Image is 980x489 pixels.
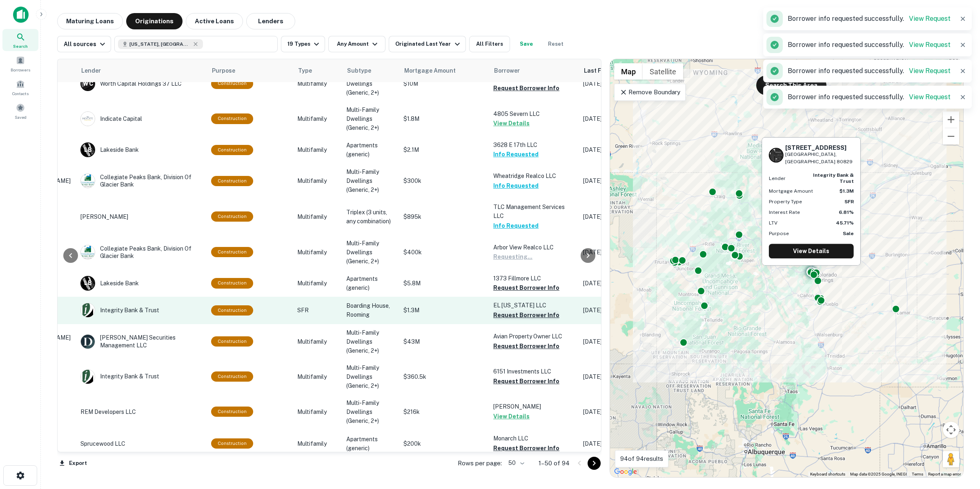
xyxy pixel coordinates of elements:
button: 19 Types [281,36,325,52]
p: 6151 Investments LLC [493,367,575,376]
span: Mortgage Amount [404,66,466,76]
a: Saved [2,100,38,122]
span: Borrower [494,66,520,76]
button: Active Loans [186,13,243,29]
p: Boarding House, Rooming [346,301,395,319]
div: Integrity Bank & Trust [80,303,203,318]
span: Map data ©2025 Google, INEGI [850,472,907,476]
a: View Request [909,93,951,101]
button: Save your search to get updates of matches that match your search criteria. [513,36,539,52]
p: [PERSON_NAME] [493,402,575,411]
div: Originated Last Year [395,39,462,49]
p: 4805 Severn LLC [493,109,575,118]
strong: Sale [843,231,854,236]
p: LTV [769,219,777,227]
button: Request Borrower Info [493,341,559,351]
p: $360.5k [403,372,485,381]
div: This loan purpose was for construction [211,438,253,449]
span: [US_STATE], [GEOGRAPHIC_DATA] [129,40,191,48]
div: All sources [64,39,107,49]
div: This loan purpose was for construction [211,407,253,417]
p: Wheatridge Realco LLC [493,171,575,180]
a: Contacts [2,76,38,98]
img: picture [81,112,95,126]
button: Info Requested [493,149,539,159]
p: $1.8M [403,114,485,123]
button: Request Borrower Info [493,376,559,386]
p: EL [US_STATE] LLC [493,301,575,310]
p: $216k [403,407,485,416]
p: $2.1M [403,145,485,154]
p: Multi-Family Dwellings (Generic, 2+) [346,70,395,97]
div: This loan purpose was for construction [211,211,253,222]
div: Collegiate Peaks Bank, Division Of Glacier Bank [80,245,203,260]
div: Lakeside Bank [80,142,203,157]
p: Multifamily [297,372,338,381]
p: Borrower info requested successfully. [788,40,951,50]
a: View Request [909,15,951,22]
div: Search [2,29,38,51]
div: This loan purpose was for construction [211,145,253,155]
p: L B [84,146,91,154]
p: Remove Boundary [619,87,680,97]
p: Arbor View Realco LLC [493,243,575,252]
p: Interest Rate [769,209,800,216]
p: Multi-Family Dwellings (Generic, 2+) [346,328,395,355]
button: Maturing Loans [57,13,123,29]
p: Multifamily [297,176,338,185]
p: $5.8M [403,279,485,288]
strong: 6.81% [839,209,854,215]
p: Borrower info requested successfully. [788,92,951,102]
button: Info Requested [493,181,539,191]
button: Originations [126,13,183,29]
div: This loan purpose was for construction [211,336,253,347]
button: Lenders [246,13,295,29]
p: Multifamily [297,212,338,221]
strong: SFR [844,199,854,204]
img: picture [81,303,95,317]
p: SFR [297,306,338,315]
img: picture [81,370,95,384]
p: Multi-Family Dwellings (Generic, 2+) [346,398,395,425]
div: [PERSON_NAME] Securities Management LLC [80,334,203,349]
p: Lender [769,175,786,182]
a: Borrowers [2,53,38,75]
p: 1373 Fillmore LLC [493,274,575,283]
p: Sprucewood LLC [80,439,203,448]
div: This loan purpose was for construction [211,113,253,124]
p: Monarch LLC [493,434,575,443]
p: Property Type [769,198,802,205]
button: Zoom in [943,111,959,128]
button: View Details [493,411,530,421]
div: This loan purpose was for construction [211,176,253,186]
button: Request Borrower Info [493,283,559,293]
a: Report a map error [928,472,961,476]
p: Mortgage Amount [769,187,813,195]
p: Multifamily [297,439,338,448]
div: This loan purpose was for construction [211,78,253,89]
div: Collegiate Peaks Bank, Division Of Glacier Bank [80,173,203,188]
p: [PERSON_NAME] [80,212,203,221]
p: REM Developers LLC [80,407,203,416]
div: Indicate Capital [80,111,203,126]
div: Lakeside Bank [80,276,203,291]
p: Multi-Family Dwellings (Generic, 2+) [346,167,395,194]
span: Lender [81,66,101,76]
th: Mortgage Amount [399,59,489,82]
th: Borrower [489,59,579,82]
div: 50 [505,457,526,469]
p: Apartments (generic) [346,274,395,292]
p: 3628 E 17th LLC [493,140,575,149]
p: $1.3M [403,306,485,315]
p: [GEOGRAPHIC_DATA], [GEOGRAPHIC_DATA] 80829 [785,151,854,166]
button: Search This Area [756,76,826,95]
p: Borrower info requested successfully. [788,14,951,24]
button: All sources [57,36,111,52]
a: Open this area in Google Maps (opens a new window) [612,467,639,477]
p: Multifamily [297,279,338,288]
p: $300k [403,176,485,185]
div: This loan purpose was for construction [211,371,253,382]
p: $895k [403,212,485,221]
p: $200k [403,439,485,448]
